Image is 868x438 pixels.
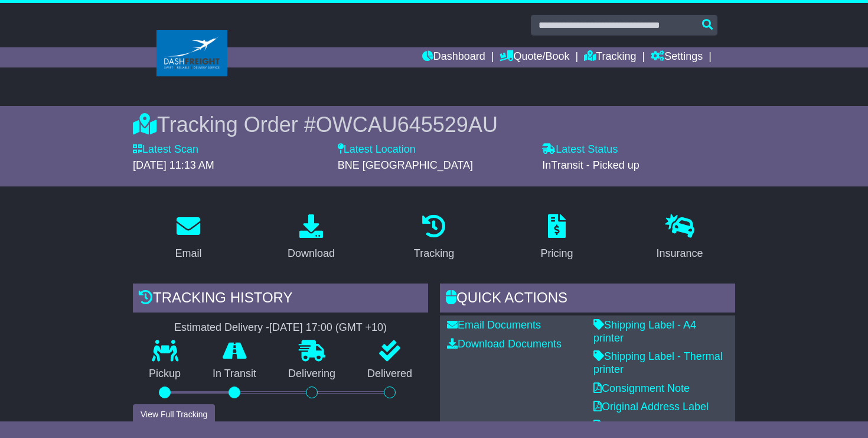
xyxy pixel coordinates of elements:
[133,321,428,334] div: Estimated Delivery -
[542,143,618,156] label: Latest Status
[133,143,198,156] label: Latest Scan
[272,368,351,381] p: Delivering
[133,284,428,315] div: Tracking history
[593,319,696,344] a: Shipping Label - A4 printer
[338,143,416,156] label: Latest Location
[406,210,462,266] a: Tracking
[175,246,201,262] div: Email
[447,338,562,350] a: Download Documents
[197,368,272,381] p: In Transit
[593,350,723,375] a: Shipping Label - Thermal printer
[422,47,485,67] a: Dashboard
[351,368,428,381] p: Delivered
[584,47,636,67] a: Tracking
[593,420,670,431] a: Address Label
[648,210,710,266] a: Insurance
[540,246,573,262] div: Pricing
[447,319,541,331] a: Email Documents
[542,159,639,171] span: InTransit - Picked up
[316,112,498,137] span: OWCAU645529AU
[269,321,387,334] div: [DATE] 17:00 (GMT +10)
[288,246,335,262] div: Download
[533,210,580,266] a: Pricing
[167,210,209,266] a: Email
[500,47,569,67] a: Quote/Book
[651,47,703,67] a: Settings
[133,404,215,425] button: View Full Tracking
[593,401,709,413] a: Original Address Label
[133,368,197,381] p: Pickup
[593,382,690,394] a: Consignment Note
[440,284,735,315] div: Quick Actions
[338,159,473,171] span: BNE [GEOGRAPHIC_DATA]
[133,159,214,171] span: [DATE] 11:13 AM
[280,210,342,266] a: Download
[656,246,703,262] div: Insurance
[414,246,454,262] div: Tracking
[133,112,735,137] div: Tracking Order #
